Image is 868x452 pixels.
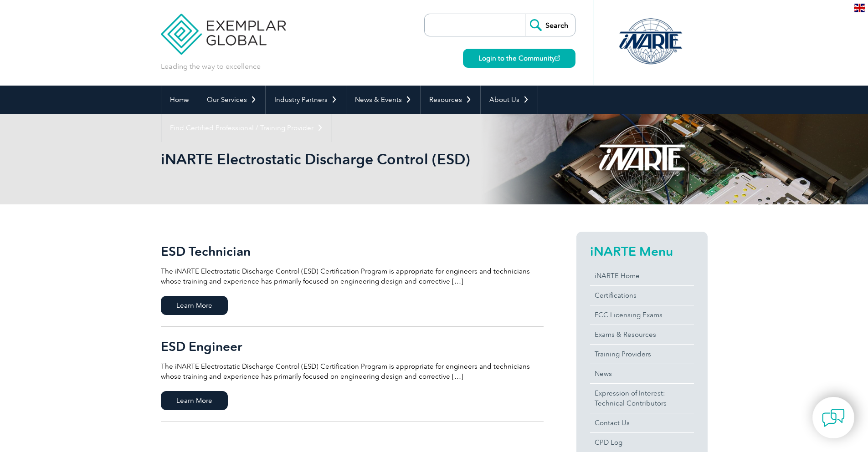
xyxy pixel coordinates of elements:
[555,56,560,61] img: open_square.png
[161,266,544,286] p: The iNARTE Electrostatic Discharge Control (ESD) Certification Program is appropriate for enginee...
[822,406,845,429] img: contact-chat.png
[590,345,694,364] a: Training Providers
[590,325,694,344] a: Exams & Resources
[525,14,575,36] input: Search
[161,61,261,71] p: Leading the way to excellence
[161,150,511,168] h1: iNARTE Electrostatic Discharge Control (ESD)
[161,86,198,114] a: Home
[590,266,694,285] a: iNARTE Home
[161,244,544,259] h2: ESD Technician
[854,4,865,12] img: en
[161,114,332,142] a: Find Certified Professional / Training Provider
[346,86,420,114] a: News & Events
[463,49,575,68] a: Login to the Community
[590,305,694,325] a: FCC Licensing Exams
[590,286,694,305] a: Certifications
[421,86,480,114] a: Resources
[481,86,538,114] a: About Us
[161,232,544,327] a: ESD Technician The iNARTE Electrostatic Discharge Control (ESD) Certification Program is appropri...
[590,364,694,383] a: News
[590,433,694,452] a: CPD Log
[590,384,694,413] a: Expression of Interest:Technical Contributors
[590,244,694,259] h2: iNARTE Menu
[161,361,544,381] p: The iNARTE Electrostatic Discharge Control (ESD) Certification Program is appropriate for enginee...
[266,86,346,114] a: Industry Partners
[161,339,544,354] h2: ESD Engineer
[590,413,694,432] a: Contact Us
[161,327,544,422] a: ESD Engineer The iNARTE Electrostatic Discharge Control (ESD) Certification Program is appropriat...
[161,296,228,315] span: Learn More
[161,391,228,410] span: Learn More
[198,86,265,114] a: Our Services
